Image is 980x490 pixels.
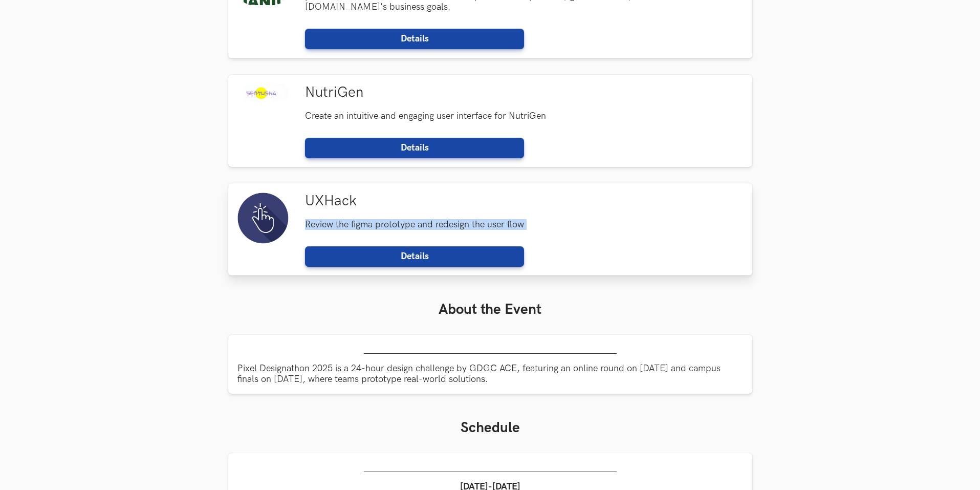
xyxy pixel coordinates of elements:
[305,29,524,49] a: Details
[237,193,289,244] img: UXHack Logo
[305,84,743,101] h3: NutriGen
[305,246,524,267] a: Details
[305,219,743,230] h6: Review the figma prototype and redesign the user flow
[9,301,971,318] h3: About the Event
[305,193,743,210] h3: UXHack
[305,111,743,121] h6: Create an intuitive and engaging user interface for NutriGen
[237,84,289,101] img: NutriGen Logo
[228,335,752,394] div: Pixel Designathon 2025 is a 24-hour design challenge by GDGC ACE, featuring an online round on [D...
[9,419,971,437] h3: Schedule
[305,138,524,158] a: Details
